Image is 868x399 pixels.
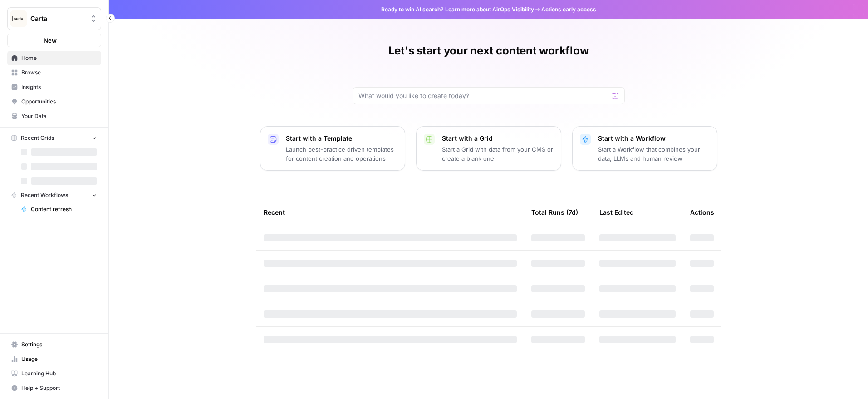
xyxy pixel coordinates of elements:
p: Start with a Grid [442,134,554,143]
span: Settings [21,340,97,349]
span: Carta [30,14,85,23]
span: New [44,36,57,45]
button: Help + Support [7,381,101,395]
span: Opportunities [21,98,97,106]
a: Content refresh [17,202,101,217]
input: What would you like to create today? [358,91,608,100]
span: Learning Hub [21,369,97,378]
span: Content refresh [31,205,97,213]
button: Recent Workflows [7,188,101,202]
p: Start a Grid with data from your CMS or create a blank one [442,145,554,163]
span: Usage [21,355,97,363]
img: Carta Logo [10,10,27,27]
p: Start with a Template [286,134,397,143]
a: Home [7,51,101,65]
button: Start with a GridStart a Grid with data from your CMS or create a blank one [416,126,561,171]
a: Your Data [7,109,101,123]
span: Your Data [21,112,97,120]
a: Usage [7,352,101,366]
span: Home [21,54,97,62]
span: Recent Workflows [21,191,68,199]
span: Browse [21,69,97,77]
span: Ready to win AI search? about AirOps Visibility [381,5,534,14]
button: Start with a TemplateLaunch best-practice driven templates for content creation and operations [260,126,405,171]
button: Workspace: Carta [7,7,101,30]
button: Recent Grids [7,131,101,145]
button: Start with a WorkflowStart a Workflow that combines your data, LLMs and human review [572,126,717,171]
a: Learning Hub [7,366,101,381]
div: Total Runs (7d) [531,200,578,225]
p: Start with a Workflow [598,134,710,143]
p: Start a Workflow that combines your data, LLMs and human review [598,145,710,163]
a: Insights [7,80,101,94]
div: Recent [264,200,517,225]
span: Help + Support [21,384,97,392]
p: Launch best-practice driven templates for content creation and operations [286,145,397,163]
a: Opportunities [7,94,101,109]
span: Actions early access [541,5,596,14]
button: New [7,34,101,47]
a: Browse [7,65,101,80]
a: Settings [7,337,101,352]
span: Recent Grids [21,134,54,142]
div: Actions [690,200,714,225]
span: Insights [21,83,97,91]
a: Learn more [445,6,475,13]
div: Last Edited [599,200,634,225]
h1: Let's start your next content workflow [388,44,589,58]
